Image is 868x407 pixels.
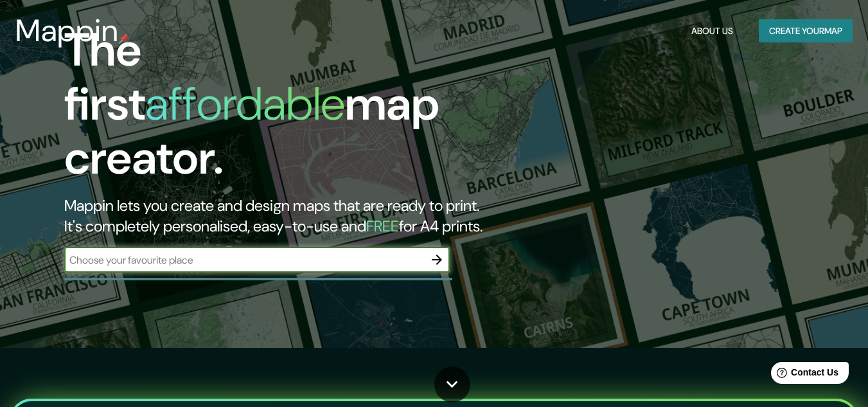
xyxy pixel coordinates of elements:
img: mappin-pin [119,33,129,44]
button: About Us [686,19,738,43]
iframe: Help widget launcher [754,357,854,393]
h3: Mappin [15,13,119,49]
input: Choose your favourite place [64,253,424,267]
h1: The first map creator. [64,23,499,195]
h5: FREE [366,216,399,236]
button: Create yourmap [759,19,853,43]
h1: affordable [145,74,345,134]
h2: Mappin lets you create and design maps that are ready to print. It's completely personalised, eas... [64,195,499,237]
